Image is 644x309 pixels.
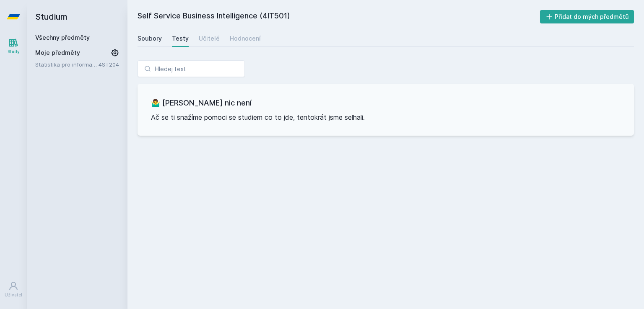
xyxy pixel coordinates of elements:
[151,97,621,109] h3: 🤷‍♂️ [PERSON_NAME] nic není
[199,30,220,47] a: Učitelé
[138,10,540,23] h2: Self Service Business Intelligence (4IT501)
[35,34,90,41] a: Všechny předměty
[35,49,80,57] span: Moje předměty
[230,30,261,47] a: Hodnocení
[138,34,162,43] div: Soubory
[2,33,25,59] a: Study
[138,30,162,47] a: Soubory
[199,34,220,43] div: Učitelé
[8,49,20,55] div: Study
[230,34,261,43] div: Hodnocení
[172,30,189,47] a: Testy
[172,34,189,43] div: Testy
[5,292,22,298] div: Uživatel
[540,10,634,23] button: Přidat do mých předmětů
[2,277,25,302] a: Uživatel
[99,61,119,68] a: 4ST204
[35,60,99,69] a: Statistika pro informatiky
[138,60,245,77] input: Hledej test
[151,112,621,122] p: Ač se ti snažíme pomoci se studiem co to jde, tentokrát jsme selhali.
